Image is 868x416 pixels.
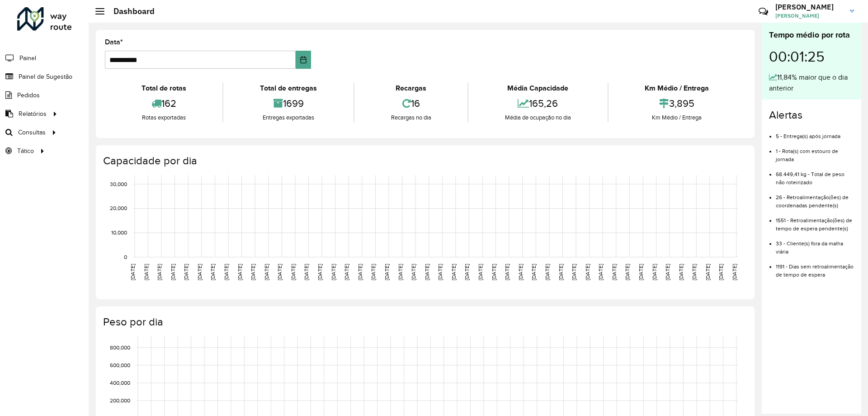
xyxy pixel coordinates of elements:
text: [DATE] [290,264,296,280]
li: 26 - Retroalimentação(ões) de coordenadas pendente(s) [776,186,854,210]
text: [DATE] [357,264,363,280]
text: 20,000 [110,206,127,211]
text: [DATE] [598,264,604,280]
h3: [PERSON_NAME] [775,3,843,11]
div: Rotas exportadas [107,113,220,122]
div: Total de rotas [107,83,220,94]
text: 400,000 [110,380,130,386]
li: 1 - Rota(s) com estouro de jornada [776,140,854,163]
text: [DATE] [156,264,162,280]
div: Total de entregas [226,83,351,94]
div: 3,895 [611,94,743,113]
li: 1191 - Dias sem retroalimentação de tempo de espera [776,256,854,279]
text: [DATE] [317,264,323,280]
div: Recargas [357,83,465,94]
text: [DATE] [638,264,644,280]
text: [DATE] [571,264,577,280]
h4: Capacidade por dia [103,154,745,167]
text: [DATE] [277,264,283,280]
text: [DATE] [731,264,737,280]
div: Km Médio / Entrega [611,83,743,94]
text: 30,000 [110,181,127,187]
li: 1551 - Retroalimentação(ões) de tempo de espera pendente(s) [776,210,854,233]
text: [DATE] [691,264,697,280]
button: Choose Date [296,51,311,69]
div: Recargas no dia [357,113,465,122]
div: 16 [357,94,465,113]
div: Média de ocupação no dia [471,113,605,122]
text: [DATE] [678,264,684,280]
li: 68.449,41 kg - Total de peso não roteirizado [776,163,854,186]
text: [DATE] [410,264,416,280]
div: 165,26 [471,94,605,113]
text: 0 [124,254,127,260]
h4: Alertas [769,109,854,122]
span: Pedidos [17,91,40,100]
text: [DATE] [531,264,537,280]
span: [PERSON_NAME] [775,12,843,20]
text: [DATE] [451,264,457,280]
text: [DATE] [651,264,657,280]
text: [DATE] [143,264,149,280]
text: [DATE] [384,264,390,280]
text: [DATE] [330,264,336,280]
text: [DATE] [624,264,630,280]
text: [DATE] [504,264,510,280]
text: 800,000 [110,344,130,350]
h4: Peso por dia [103,316,745,329]
text: [DATE] [477,264,483,280]
div: 11,84% maior que o dia anterior [769,72,854,94]
text: [DATE] [464,264,470,280]
text: 10,000 [111,230,127,235]
text: [DATE] [303,264,309,280]
text: [DATE] [518,264,524,280]
text: [DATE] [665,264,670,280]
li: 33 - Cliente(s) fora da malha viária [776,233,854,256]
h2: Dashboard [104,6,155,16]
div: 162 [107,94,220,113]
li: 5 - Entrega(s) após jornada [776,125,854,140]
div: Km Médio / Entrega [611,113,743,122]
text: 600,000 [110,362,130,368]
text: [DATE] [223,264,229,280]
div: Tempo médio por rota [769,29,854,41]
span: Relatórios [19,109,47,119]
div: Entregas exportadas [226,113,351,122]
text: [DATE] [558,264,564,280]
text: [DATE] [370,264,376,280]
text: [DATE] [491,264,497,280]
div: 00:01:25 [769,41,854,72]
text: [DATE] [197,264,203,280]
text: [DATE] [718,264,724,280]
text: [DATE] [170,264,176,280]
span: Painel de Sugestão [19,72,72,81]
text: [DATE] [705,264,711,280]
text: [DATE] [437,264,443,280]
text: [DATE] [544,264,550,280]
text: [DATE] [424,264,430,280]
text: [DATE] [250,264,256,280]
div: 1699 [226,94,351,113]
text: [DATE] [264,264,269,280]
text: [DATE] [130,264,136,280]
text: 200,000 [110,397,130,403]
span: Tático [17,146,34,156]
span: Painel [19,53,36,63]
span: Consultas [18,128,46,137]
text: [DATE] [183,264,189,280]
text: [DATE] [237,264,243,280]
text: [DATE] [611,264,617,280]
label: Data [105,37,123,48]
text: [DATE] [397,264,403,280]
div: Média Capacidade [471,83,605,94]
text: [DATE] [585,264,590,280]
a: Contato Rápido [754,2,773,21]
text: [DATE] [210,264,216,280]
text: [DATE] [344,264,349,280]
